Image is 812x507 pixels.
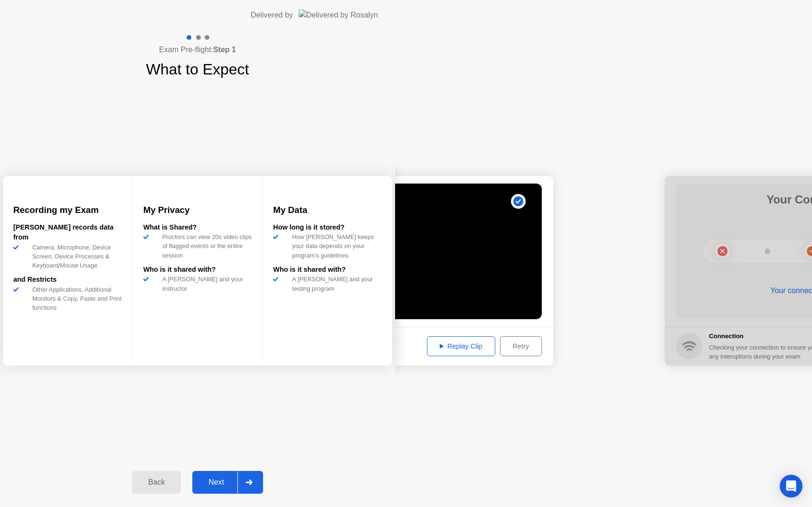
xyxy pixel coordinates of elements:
[135,478,178,487] div: Back
[143,203,252,217] h3: My Privacy
[143,265,252,275] div: Who is it shared with?
[503,342,538,350] div: Retry
[159,275,252,293] div: A [PERSON_NAME] and your instructor
[299,9,378,20] img: Delivered by Rosalyn
[13,275,122,285] div: and Restricts
[143,222,252,233] div: What is Shared?
[28,243,122,270] div: Camera, Microphone, Device Screen, Device Processes & Keyboard/Mouse Usage
[159,44,236,55] h4: Exam Pre-flight:
[13,222,122,243] div: [PERSON_NAME] records data from
[159,232,252,260] div: Proctors can view 20s video clips of flagged events or the entire session
[430,342,492,350] div: Replay Clip
[288,275,382,293] div: A [PERSON_NAME] and your testing program
[28,285,122,313] div: Other Applications, Additional Monitors & Copy, Paste and Print functions
[273,222,382,233] div: How long is it stored?
[780,475,803,498] div: Open Intercom Messenger
[273,203,382,217] h3: My Data
[192,471,263,494] button: Next
[288,232,382,260] div: How [PERSON_NAME] keeps your data depends on your program’s guidelines.
[251,9,293,21] div: Delivered by
[146,58,249,81] h1: What to Expect
[195,478,237,487] div: Next
[273,265,382,275] div: Who is it shared with?
[132,471,181,494] button: Back
[13,203,122,217] h3: Recording my Exam
[500,336,542,356] button: Retry
[213,46,236,54] b: Step 1
[427,336,495,356] button: Replay Clip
